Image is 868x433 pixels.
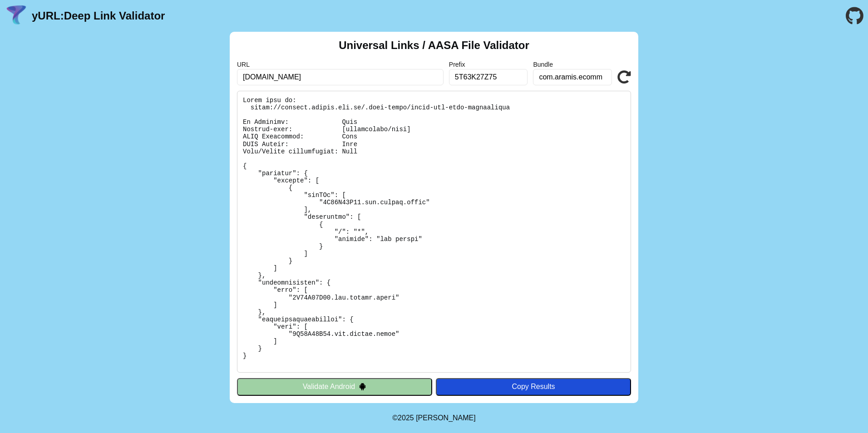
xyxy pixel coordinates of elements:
[237,378,432,395] button: Validate Android
[533,69,612,85] input: Optional
[392,403,475,433] footer: ©
[339,39,529,52] h2: Universal Links / AASA File Validator
[533,61,612,68] label: Bundle
[237,91,631,373] pre: Lorem ipsu do: sitam://consect.adipis.eli.se/.doei-tempo/incid-utl-etdo-magnaaliqua En Adminimv: ...
[449,69,528,85] input: Optional
[398,414,414,422] span: 2025
[237,69,444,85] input: Required
[237,61,444,68] label: URL
[5,4,28,28] img: yURL Logo
[449,61,528,68] label: Prefix
[359,383,366,390] img: droidIcon.svg
[440,383,626,391] div: Copy Results
[416,414,476,422] a: Michael Ibragimchayev's Personal Site
[32,10,165,22] a: yURL:Deep Link Validator
[436,378,631,395] button: Copy Results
